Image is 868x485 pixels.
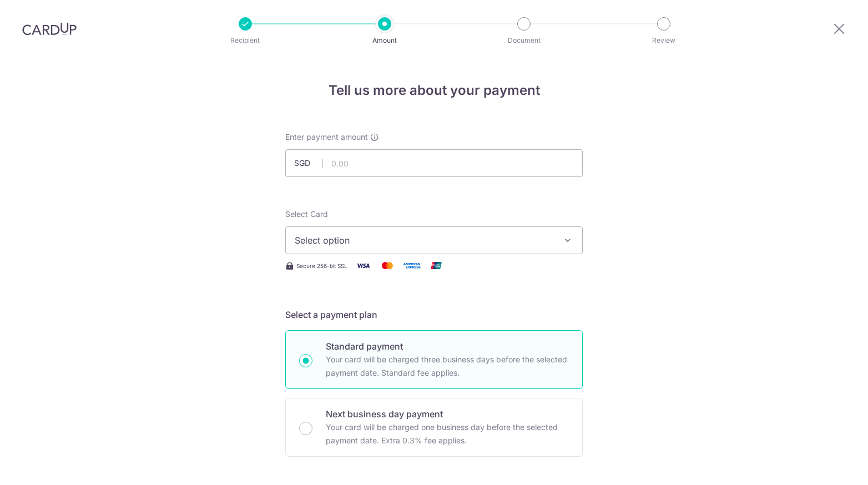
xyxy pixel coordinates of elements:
img: CardUp [22,22,77,36]
span: translation missing: en.payables.payment_networks.credit_card.summary.labels.select_card [285,209,328,219]
h4: Tell us more about your payment [285,80,583,100]
p: Amount [344,35,426,46]
span: Secure 256-bit SSL [296,261,347,270]
input: 0.00 [285,149,583,177]
span: Enter payment amount [285,132,368,143]
span: Select option [295,234,553,247]
img: Mastercard [376,259,398,272]
p: Review [623,35,705,46]
p: Your card will be charged three business days before the selected payment date. Standard fee appl... [326,353,569,380]
p: Recipient [204,35,286,46]
h5: Select a payment plan [285,308,583,321]
img: Union Pay [425,259,447,272]
img: Visa [352,259,374,272]
p: Document [483,35,565,46]
iframe: Opens a widget where you can find more information [797,452,857,479]
p: Standard payment [326,340,569,353]
p: Your card will be charged one business day before the selected payment date. Extra 0.3% fee applies. [326,421,569,447]
p: Next business day payment [326,407,569,421]
span: SGD [294,158,323,169]
img: American Express [401,259,423,272]
button: Select option [285,226,583,254]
